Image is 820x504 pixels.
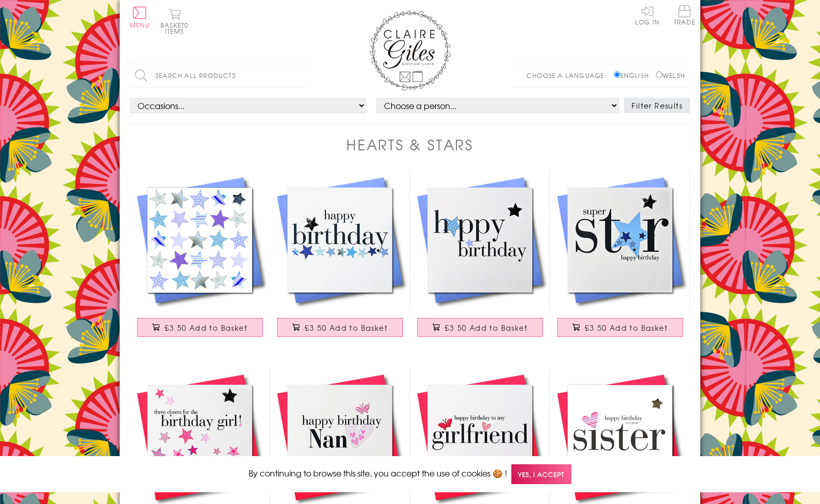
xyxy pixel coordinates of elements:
a: Log In [635,5,660,25]
a: General Card Card, Blue Stars, Embellished with a shiny padded star £3.50 Add to Basket [130,170,270,347]
button: £3.50 Add to Basket [557,318,684,337]
input: Welsh [656,71,663,78]
input: English [614,71,620,78]
input: Search all products [130,64,308,87]
label: Welsh [656,71,685,80]
img: Birthday Card, Blue Stars, Happy Birthday, Embellished with a shiny padded star [410,170,550,310]
img: Claire Giles Greetings Cards [369,10,451,91]
p: Choose a language: [527,71,612,80]
a: Birthday Card, Blue Stars, Super Star, Embellished with a padded star £3.50 Add to Basket [550,170,690,347]
img: General Card Card, Blue Stars, Embellished with a shiny padded star [130,170,270,310]
span: 0 items [165,20,188,36]
a: Trade [674,5,695,27]
span: £3.50 Add to Basket [305,323,388,333]
span: Menu [130,20,150,30]
img: Birthday Card, Blue Stars, Super Star, Embellished with a padded star [550,170,690,310]
span: £3.50 Add to Basket [445,323,528,333]
span: Yes, I accept [511,464,571,484]
span: £3.50 Add to Basket [165,323,248,333]
button: £3.50 Add to Basket [417,318,543,337]
button: Basket0 items [160,8,188,34]
button: £3.50 Add to Basket [137,318,263,337]
button: Filter Results [624,98,690,113]
img: Birthday Card, Blue Stars, Happy Birthday, Embellished with a shiny padded star [270,170,410,310]
button: Menu [130,7,150,28]
a: Birthday Card, Blue Stars, Happy Birthday, Embellished with a shiny padded star £3.50 Add to Basket [270,170,410,347]
a: Birthday Card, Blue Stars, Happy Birthday, Embellished with a shiny padded star £3.50 Add to Basket [410,170,550,347]
h1: Hearts & Stars [346,134,474,155]
span: Trade [674,5,695,25]
button: £3.50 Add to Basket [277,318,403,337]
label: English [614,71,654,80]
span: £3.50 Add to Basket [585,323,668,333]
input: Search [298,64,308,87]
